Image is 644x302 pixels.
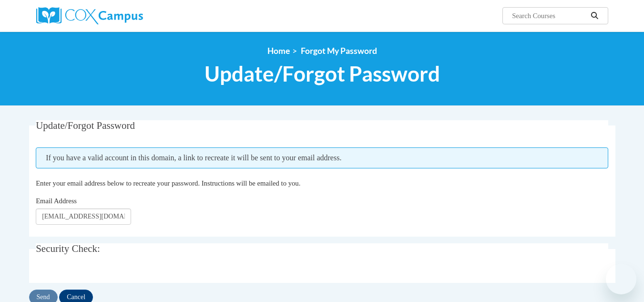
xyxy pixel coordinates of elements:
span: Security Check: [36,243,100,254]
a: Cox Campus [36,7,217,24]
span: Forgot My Password [301,46,377,56]
span: Email Address [36,197,77,205]
a: Home [267,46,290,56]
input: Search Courses [511,10,587,21]
button: Search [587,10,602,21]
span: Enter your email address below to recreate your password. Instructions will be emailed to you. [36,179,300,187]
img: Cox Campus [36,7,143,24]
iframe: Button to launch messaging window [606,264,636,294]
span: Update/Forgot Password [204,61,440,86]
span: Update/Forgot Password [36,120,135,131]
span: If you have a valid account in this domain, a link to recreate it will be sent to your email addr... [36,147,608,168]
input: Email [36,208,131,225]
